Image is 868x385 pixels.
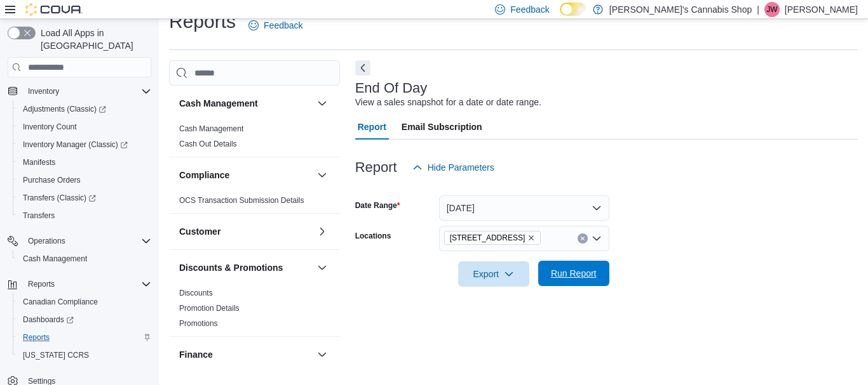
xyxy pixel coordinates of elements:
[23,104,106,114] span: Adjustments (Classic)
[179,318,218,329] span: Promotions
[179,195,304,206] span: OCS Transaction Submission Details
[169,285,340,336] div: Discounts & Promotions
[179,304,240,313] a: Promotion Details
[179,97,312,110] button: Cash Management
[36,27,151,52] span: Load All Apps in [GEOGRAPHIC_DATA]
[18,294,103,310] a: Canadian Compliance
[355,96,541,109] div: View a sales snapshot for a date or date range.
[23,84,64,99] button: Inventory
[538,261,609,286] button: Run Report
[25,3,83,16] img: Cova
[13,100,156,118] a: Adjustments (Classic)
[23,122,77,132] span: Inventory Count
[13,171,156,189] button: Purchase Orders
[3,275,156,293] button: Reports
[458,261,529,287] button: Export
[23,175,81,185] span: Purchase Orders
[407,155,499,180] button: Hide Parameters
[439,195,609,221] button: [DATE]
[315,260,330,275] button: Discounts & Promotions
[527,234,535,242] button: Remove 2123 Columbia Ave - Rossland from selection in this group
[18,137,133,152] a: Inventory Manager (Classic)
[179,319,218,328] a: Promotions
[18,312,79,327] a: Dashboards
[23,84,151,99] span: Inventory
[13,189,156,207] a: Transfers (Classic)
[23,332,50,343] span: Reports
[18,312,151,327] span: Dashboards
[766,2,777,17] span: JW
[18,155,60,170] a: Manifests
[18,119,151,134] span: Inventory Count
[169,121,340,157] div: Cash Management
[578,233,588,244] button: Clear input
[264,19,302,32] span: Feedback
[179,261,312,274] button: Discounts & Promotions
[18,348,151,363] span: Washington CCRS
[23,233,151,249] span: Operations
[355,160,397,175] h3: Report
[169,193,340,213] div: Compliance
[18,330,55,345] a: Reports
[23,254,87,264] span: Cash Management
[18,190,151,206] span: Transfers (Classic)
[18,251,151,266] span: Cash Management
[23,233,71,249] button: Operations
[757,2,759,17] p: |
[179,196,304,205] a: OCS Transaction Submission Details
[609,2,752,17] p: [PERSON_NAME]'s Cannabis Shop
[13,136,156,153] a: Inventory Manager (Classic)
[13,346,156,364] button: [US_STATE] CCRS
[764,2,780,17] div: Jeff Weaver
[179,225,220,238] h3: Customer
[18,251,92,266] a: Cash Management
[179,139,237,149] span: Cash Out Details
[179,169,229,181] h3: Compliance
[18,348,94,363] a: [US_STATE] CCRS
[18,119,82,134] a: Inventory Count
[179,124,243,133] a: Cash Management
[355,200,400,211] label: Date Range
[28,86,59,96] span: Inventory
[179,225,312,238] button: Customer
[551,267,597,280] span: Run Report
[18,173,151,188] span: Purchase Orders
[179,97,258,110] h3: Cash Management
[592,233,602,244] button: Open list of options
[355,81,428,96] h3: End Of Day
[13,311,156,329] a: Dashboards
[23,211,55,221] span: Transfers
[18,208,151,223] span: Transfers
[315,347,330,362] button: Finance
[466,261,522,287] span: Export
[13,153,156,171] button: Manifests
[18,294,151,310] span: Canadian Compliance
[179,348,213,361] h3: Finance
[13,250,156,268] button: Cash Management
[23,297,98,307] span: Canadian Compliance
[18,173,86,188] a: Purchase Orders
[23,140,128,150] span: Inventory Manager (Classic)
[428,161,494,174] span: Hide Parameters
[23,277,60,292] button: Reports
[23,350,89,360] span: [US_STATE] CCRS
[18,330,151,345] span: Reports
[179,288,213,298] span: Discounts
[18,155,151,170] span: Manifests
[13,118,156,136] button: Inventory Count
[23,193,96,203] span: Transfers (Classic)
[28,279,55,289] span: Reports
[18,190,101,206] a: Transfers (Classic)
[169,9,236,34] h1: Reports
[18,101,111,117] a: Adjustments (Classic)
[315,224,330,239] button: Customer
[179,289,213,297] a: Discounts
[785,2,858,17] p: [PERSON_NAME]
[179,169,312,181] button: Compliance
[3,232,156,250] button: Operations
[355,60,370,75] button: Next
[315,96,330,111] button: Cash Management
[243,13,308,38] a: Feedback
[23,277,151,292] span: Reports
